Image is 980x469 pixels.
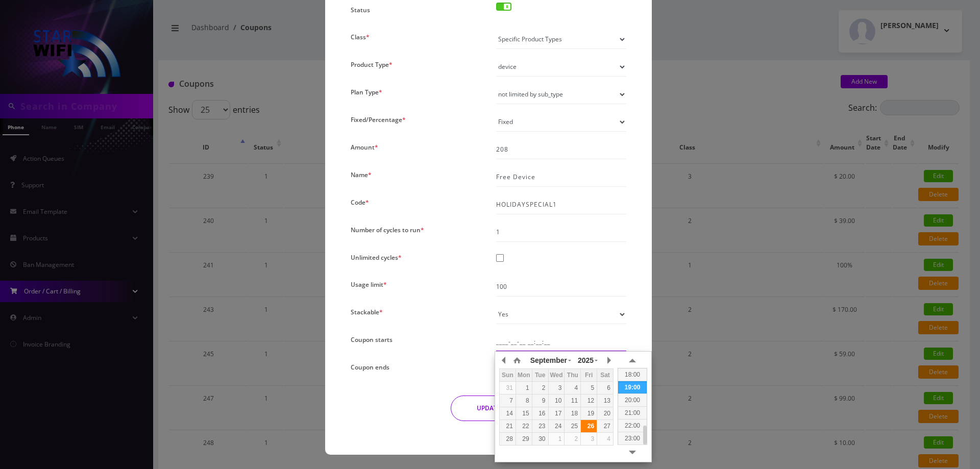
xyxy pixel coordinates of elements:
div: 3 [581,434,597,443]
div: 24 [549,422,565,431]
label: Unlimited cycles [351,250,402,265]
label: Plan Type [351,85,382,100]
div: 9 [532,396,548,405]
div: 17 [549,409,565,418]
div: 19:00 [618,381,647,393]
div: 3 [549,383,565,392]
div: 15 [516,409,532,418]
th: Wed [548,369,565,382]
div: 23:00 [618,432,647,445]
th: Thu [565,369,581,382]
div: 20 [597,409,613,418]
div: 1 [516,383,532,392]
div: 31 [500,383,516,392]
div: 6 [597,383,613,392]
div: 30 [532,434,548,443]
input: Code [496,195,626,214]
th: Mon [516,369,532,382]
div: 14 [500,409,516,418]
input: Number of cycles to run [496,223,626,242]
th: Tue [532,369,548,382]
div: 18:00 [618,368,647,381]
span: 2025 [578,356,594,364]
div: 25 [565,422,580,431]
div: 7 [500,396,516,405]
div: 27 [597,422,613,431]
th: Fri [581,369,597,382]
label: Product Type [351,57,393,72]
div: 20:00 [618,393,647,406]
label: Stackable [351,305,383,319]
label: Class [351,30,370,44]
input: Name [496,167,626,187]
div: 18 [565,409,580,418]
input: Usage limit [496,277,626,297]
div: 2 [565,434,580,443]
div: 16 [532,409,548,418]
label: Code [351,195,369,210]
div: 11 [565,396,580,405]
div: 23 [532,422,548,431]
label: Usage limit [351,277,387,292]
label: Fixed/Percentage [351,112,406,127]
div: 21 [500,422,516,431]
label: Number of cycles to run [351,223,424,237]
div: 8 [516,396,532,405]
div: 1 [549,434,565,443]
label: Coupon starts [351,332,393,347]
div: 22:00 [618,419,647,432]
label: Coupon ends [351,360,389,375]
div: 22 [516,422,532,431]
div: 19 [581,409,597,418]
input: Amount [496,140,626,159]
div: 12 [581,396,597,405]
button: UPDATE [451,396,527,421]
div: 2 [532,383,548,392]
div: 10 [549,396,565,405]
label: Amount [351,140,378,155]
div: 13 [597,396,613,405]
th: Sat [597,369,614,382]
div: 28 [500,434,516,443]
div: 26 [581,422,597,431]
th: Sun [500,369,516,382]
label: Name [351,167,372,182]
div: 4 [597,434,613,443]
label: Status [351,3,370,17]
input: Coupon Starts [496,332,626,352]
div: 5 [581,383,597,392]
span: September [530,356,567,364]
div: 21:00 [618,406,647,419]
div: 4 [565,383,580,392]
div: 29 [516,434,532,443]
